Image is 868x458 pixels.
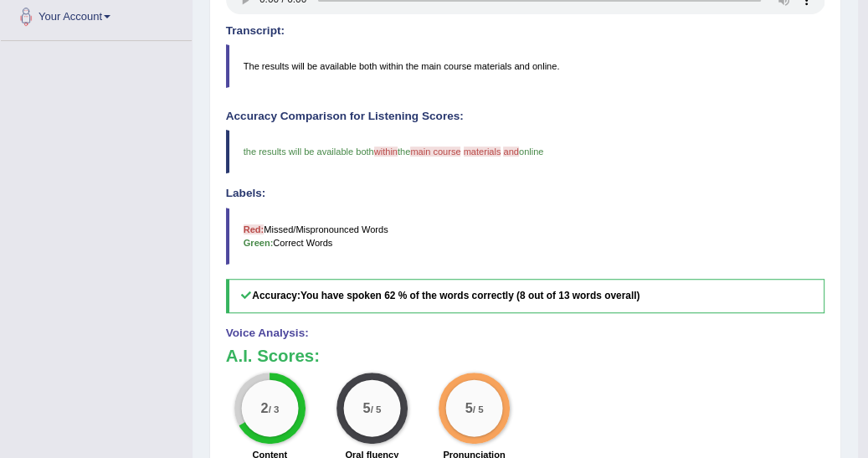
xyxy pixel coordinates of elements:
h4: Labels: [226,188,825,200]
big: 2 [260,401,268,416]
h4: Transcript: [226,25,825,38]
blockquote: The results will be available both within the main course materials and online. [226,44,825,88]
span: and [503,147,518,157]
b: Green: [244,238,274,248]
big: 5 [362,401,370,416]
b: Red: [244,224,265,234]
span: the results will be available both [244,147,374,157]
b: You have spoken 62 % of the words correctly (8 out of 13 words overall) [300,290,639,301]
h4: Accuracy Comparison for Listening Scores: [226,111,825,123]
blockquote: Missed/Mispronounced Words Correct Words [226,208,825,265]
h5: Accuracy: [226,279,825,313]
b: A.I. Scores: [226,347,320,365]
span: main course [410,147,460,157]
small: / 3 [268,404,279,415]
small: / 5 [473,404,484,415]
span: online [519,147,543,157]
span: materials [464,147,501,157]
small: / 5 [370,404,381,415]
span: within [374,147,398,157]
big: 5 [465,401,472,416]
h4: Voice Analysis: [226,327,825,340]
span: the [398,147,410,157]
